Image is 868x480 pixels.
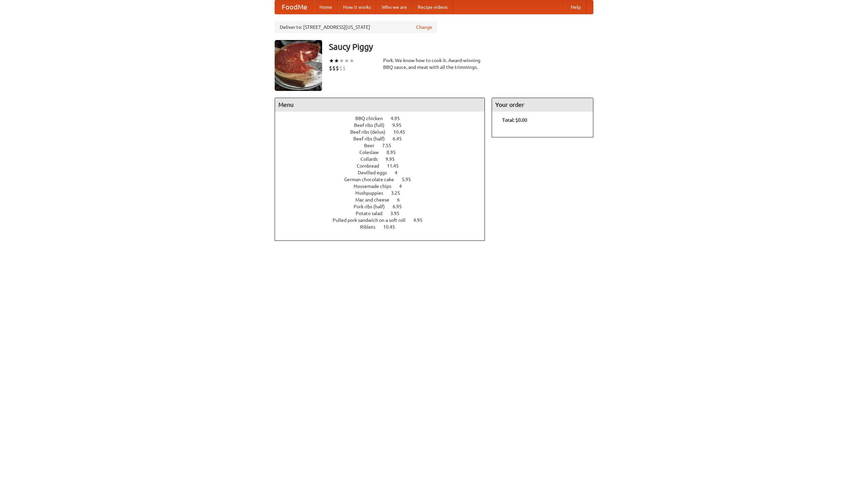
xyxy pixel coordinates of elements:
li: $ [329,64,332,72]
span: BBQ chicken [355,116,390,121]
li: $ [339,64,342,72]
a: Riblets 10.45 [360,224,408,230]
span: 10.45 [393,129,412,135]
span: Beer [364,143,381,148]
a: Change [416,24,432,31]
a: BBQ chicken 4.95 [355,116,412,121]
span: 10.45 [383,224,402,230]
span: Mac and cheese [355,197,396,203]
a: Beef ribs (full) 9.95 [354,122,414,128]
a: Collards 9.95 [360,156,407,162]
span: 5.95 [402,177,418,182]
span: 4.95 [391,116,407,121]
a: Who we are [376,0,412,14]
a: Potato salad 3.95 [356,211,412,216]
span: 4.95 [413,217,429,223]
div: Pork. We know how to cook it. Award-winning BBQ sauce, and meat with all the trimmings. [383,57,485,71]
li: $ [342,64,346,72]
a: Devilled eggs 4 [358,170,410,175]
span: 6.95 [393,204,409,209]
span: Beef ribs (half) [353,136,392,141]
b: Total: $0.00 [502,117,527,123]
span: 7.55 [382,143,398,148]
span: 4 [395,170,404,175]
h3: Saucy Piggy [329,40,593,54]
span: 3.95 [390,211,406,216]
a: Beer 7.55 [364,143,404,148]
a: Pulled pork sandwich on a soft roll 4.95 [333,217,435,223]
span: German chocolate cake [344,177,401,182]
a: German chocolate cake 5.95 [344,177,423,182]
a: Recipe videos [412,0,453,14]
span: Pork ribs (half) [354,204,392,209]
span: Collards [360,156,384,162]
span: Riblets [360,224,382,230]
span: Beef ribs (delux) [350,129,392,135]
span: Coleslaw [359,150,386,155]
li: ★ [329,57,334,64]
img: angular.jpg [275,40,322,91]
span: 11.45 [387,163,406,169]
span: 9.95 [392,122,408,128]
span: Pulled pork sandwich on a soft roll [333,217,412,223]
h4: Your order [492,98,593,112]
a: Mac and cheese 6 [355,197,412,203]
a: Housemade chips 4 [354,184,414,189]
div: Deliver to: [STREET_ADDRESS][US_STATE] [275,21,437,33]
a: Home [314,0,338,14]
a: Coleslaw 8.95 [359,150,408,155]
span: 9.95 [386,156,401,162]
span: Housemade chips [354,184,398,189]
a: Help [565,0,586,14]
a: Beef ribs (half) 6.45 [353,136,414,141]
span: Potato salad [356,211,389,216]
li: $ [332,64,336,72]
a: Pork ribs (half) 6.95 [354,204,414,209]
span: Devilled eggs [358,170,394,175]
span: Cornbread [357,163,386,169]
a: Cornbread 11.45 [357,163,411,169]
span: 4 [399,184,409,189]
a: How it works [338,0,376,14]
li: ★ [349,57,354,64]
span: Hushpuppies [355,190,390,196]
h4: Menu [275,98,485,112]
li: ★ [339,57,344,64]
a: Beef ribs (delux) 10.45 [350,129,418,135]
li: $ [336,64,339,72]
span: Beef ribs (full) [354,122,391,128]
span: 6 [397,197,407,203]
li: ★ [344,57,349,64]
span: 3.25 [391,190,407,196]
span: 8.95 [387,150,402,155]
span: 6.45 [393,136,409,141]
a: Hushpuppies 3.25 [355,190,413,196]
li: ★ [334,57,339,64]
a: FoodMe [275,0,314,14]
